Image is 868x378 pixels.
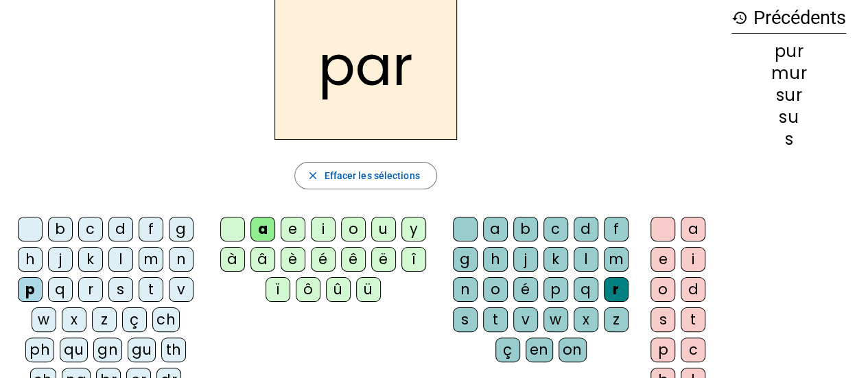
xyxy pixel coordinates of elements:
[731,43,846,60] div: pur
[574,247,598,272] div: l
[604,217,629,241] div: f
[731,65,846,82] div: mur
[161,338,186,362] div: th
[78,217,103,241] div: c
[32,307,56,332] div: w
[513,217,538,241] div: b
[681,338,705,362] div: c
[356,277,381,302] div: ü
[604,307,629,332] div: z
[139,247,163,272] div: m
[250,247,275,272] div: â
[294,162,436,189] button: Effacer les sélections
[650,277,675,302] div: o
[139,217,163,241] div: f
[513,247,538,272] div: j
[311,247,336,272] div: é
[220,247,245,272] div: à
[526,338,553,362] div: en
[60,338,88,362] div: qu
[78,277,103,302] div: r
[371,217,396,241] div: u
[495,338,520,362] div: ç
[93,338,122,362] div: gn
[650,247,675,272] div: e
[152,307,180,332] div: ch
[108,277,133,302] div: s
[453,247,478,272] div: g
[574,277,598,302] div: q
[483,277,508,302] div: o
[48,277,73,302] div: q
[306,169,318,182] mat-icon: close
[296,277,320,302] div: ô
[543,247,568,272] div: k
[92,307,117,332] div: z
[574,217,598,241] div: d
[681,277,705,302] div: d
[604,277,629,302] div: r
[401,247,426,272] div: î
[108,217,133,241] div: d
[371,247,396,272] div: ë
[169,277,193,302] div: v
[48,247,73,272] div: j
[731,3,846,34] h3: Précédents
[604,247,629,272] div: m
[266,277,290,302] div: ï
[681,217,705,241] div: a
[513,307,538,332] div: v
[483,217,508,241] div: a
[128,338,156,362] div: gu
[543,217,568,241] div: c
[326,277,351,302] div: û
[543,307,568,332] div: w
[543,277,568,302] div: p
[681,247,705,272] div: i
[731,87,846,104] div: sur
[48,217,73,241] div: b
[62,307,86,332] div: x
[453,307,478,332] div: s
[281,217,305,241] div: e
[731,109,846,126] div: su
[513,277,538,302] div: é
[311,217,336,241] div: i
[324,167,419,184] span: Effacer les sélections
[250,217,275,241] div: a
[681,307,705,332] div: t
[78,247,103,272] div: k
[341,247,366,272] div: ê
[108,247,133,272] div: l
[18,247,43,272] div: h
[650,338,675,362] div: p
[559,338,587,362] div: on
[341,217,366,241] div: o
[483,247,508,272] div: h
[453,277,478,302] div: n
[731,131,846,147] div: s
[18,277,43,302] div: p
[139,277,163,302] div: t
[574,307,598,332] div: x
[650,307,675,332] div: s
[122,307,147,332] div: ç
[25,338,54,362] div: ph
[281,247,305,272] div: è
[169,247,193,272] div: n
[401,217,426,241] div: y
[731,10,748,26] mat-icon: history
[483,307,508,332] div: t
[169,217,193,241] div: g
